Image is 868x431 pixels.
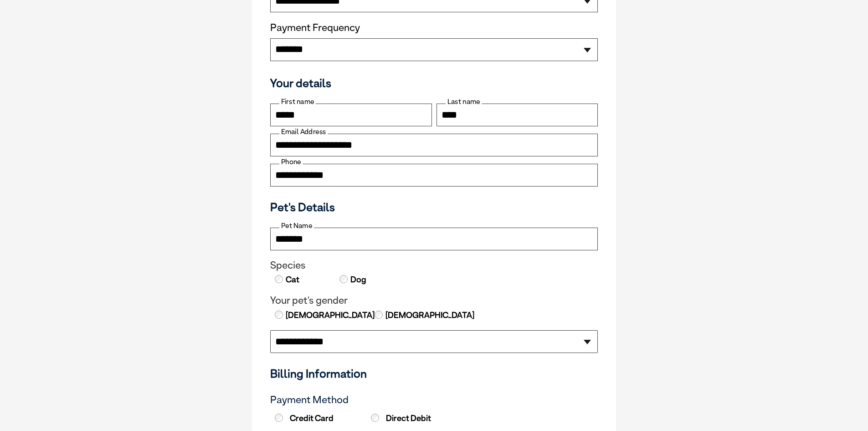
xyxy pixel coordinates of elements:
[275,414,283,422] input: Credit Card
[285,274,299,286] label: Cat
[279,128,328,136] label: Email Address
[446,98,482,106] label: Last name
[270,260,598,271] legend: Species
[270,76,598,90] h3: Your details
[270,22,360,34] label: Payment Frequency
[349,274,366,286] label: Dog
[267,200,601,214] h3: Pet's Details
[270,367,598,380] h3: Billing Information
[279,98,316,106] label: First name
[272,413,366,423] label: Credit Card
[285,309,375,321] label: [DEMOGRAPHIC_DATA]
[369,413,462,423] label: Direct Debit
[270,394,598,406] h3: Payment Method
[371,414,379,422] input: Direct Debit
[385,309,474,321] label: [DEMOGRAPHIC_DATA]
[270,295,598,306] legend: Your pet's gender
[279,158,303,166] label: Phone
